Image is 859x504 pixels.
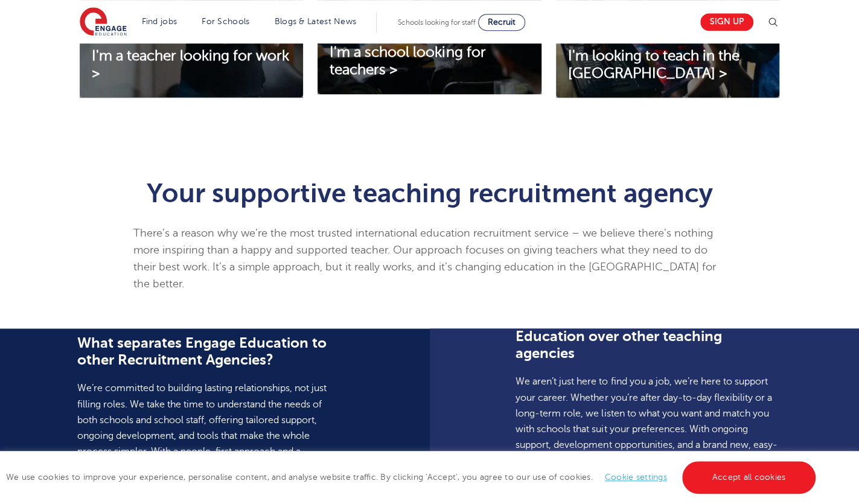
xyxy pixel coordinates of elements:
a: I'm a teacher looking for work > [80,48,303,83]
img: Engage Education [80,7,127,37]
span: I'm a teacher looking for work > [92,48,289,81]
a: Blogs & Latest News [275,17,357,26]
a: I'm looking to teach in the [GEOGRAPHIC_DATA] > [556,48,779,83]
h3: What separates Engage Education to other Recruitment Agencies? [77,334,343,368]
h3: Why school staff prefer Engage Education over other teaching agencies [516,311,782,362]
span: We use cookies to improve your experience, personalise content, and analyse website traffic. By c... [6,473,819,482]
span: I'm a school looking for teachers > [330,44,485,78]
a: Accept all cookies [682,461,816,494]
span: Schools looking for staff [398,18,476,27]
p: We aren’t just here to find you a job, we’re here to support your career. Whether you’re after da... [516,374,782,485]
a: I'm a school looking for teachers > [318,44,541,79]
span: Recruit [488,18,516,27]
a: Find jobs [142,17,177,26]
span: There’s a reason why we’re the most trusted international education recruitment service – we beli... [133,227,716,290]
h1: Your supportive teaching recruitment agency [133,180,726,206]
a: Cookie settings [605,473,667,482]
span: I'm looking to teach in the [GEOGRAPHIC_DATA] > [568,48,739,81]
p: We’re committed to building lasting relationships, not just filling roles. We take the time to un... [77,380,343,491]
a: Sign up [700,13,753,31]
a: Recruit [478,14,525,31]
a: For Schools [202,17,249,26]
